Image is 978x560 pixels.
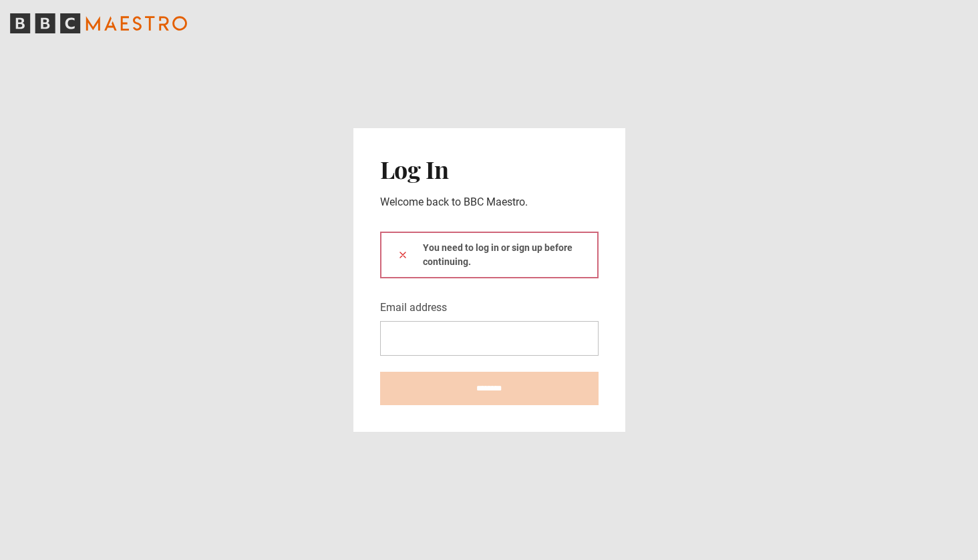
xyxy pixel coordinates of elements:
[380,155,599,183] h2: Log In
[380,232,599,278] div: You need to log in or sign up before continuing.
[380,300,447,316] label: Email address
[10,13,187,33] svg: BBC Maestro
[380,194,599,210] p: Welcome back to BBC Maestro.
